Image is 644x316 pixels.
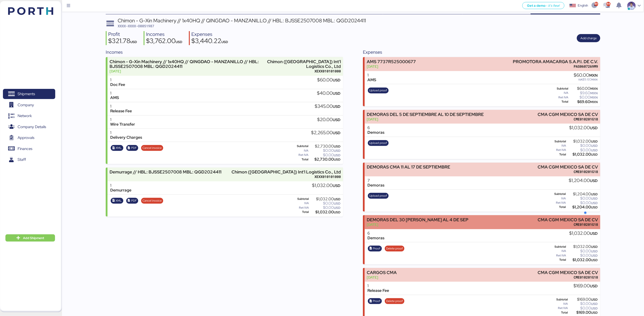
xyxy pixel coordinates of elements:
[538,169,598,174] div: CME010201G18
[110,91,119,96] div: 1
[312,183,340,188] div: $1,032.00
[111,198,123,204] button: XML
[567,201,598,205] div: $0.00
[334,201,340,205] span: USD
[310,210,340,214] div: $1,032.00
[317,78,340,83] div: $60.00
[591,192,598,196] span: USD
[567,197,598,200] div: $0.00
[110,188,131,193] div: Demurrage
[367,78,376,82] div: AMS
[130,40,137,44] span: USD
[110,170,221,174] div: Demurrage // HBL: BJSSE2507008 MBL: QGD2024411
[549,192,566,196] div: Subtotal
[538,117,598,122] div: CME010201G18
[549,258,566,261] div: Total
[126,145,138,151] button: PDF
[369,193,387,198] span: Upload proof
[591,152,598,157] span: USD
[549,140,566,143] div: Subtotal
[591,78,598,81] span: MXN
[292,158,308,161] div: Total
[368,193,389,199] button: Upload proof
[367,117,484,122] div: [DATE]
[309,149,340,152] div: $0.00
[538,222,598,227] div: CME010201G18
[126,198,138,204] button: PDF
[367,288,389,293] div: Release Fee
[591,139,598,143] span: USD
[590,231,598,236] span: USD
[367,284,389,288] div: 1
[232,174,341,179] div: XEXX010101000
[333,117,340,122] span: USD
[367,59,416,64] div: AMS 7737R525000677
[334,157,340,161] span: USD
[292,145,308,148] div: Subtotal
[591,302,598,306] span: USD
[578,78,582,81] span: IVA
[367,165,450,169] div: DEMORAS CMA 11 AL 17 DE SEPTIEMBRE
[3,89,55,99] a: Shipments
[574,73,598,78] div: $60.00
[367,236,384,240] div: Demoras
[385,298,404,304] button: Delete proof
[513,59,598,64] div: PROMOTORA AMACARGA S.A.P.I. DE C.V.
[549,254,566,257] div: Ret IVA
[18,124,46,130] span: Company Details
[591,148,598,152] span: USD
[367,231,384,236] div: 6
[108,31,137,38] div: Profit
[118,24,154,28] span: XXXX-XXXX-O0051987
[367,112,484,117] div: DEMORAS DEL 5 DE SEPTIEMBRE AL 10 DE SEPTIEMBRE
[3,111,55,121] a: Network
[18,134,34,141] span: Approvals
[292,210,309,214] div: Total
[591,249,598,253] span: USD
[591,201,598,205] span: USD
[309,145,340,148] div: $2,730.00
[567,153,598,156] div: $1,032.00
[538,112,598,117] div: CMA CGM MEXICO SA DE CV
[367,125,384,130] div: 6
[386,299,403,304] span: Delete proof
[110,95,119,100] div: AMS
[367,222,469,227] div: [DATE]
[110,78,125,82] div: 1
[549,91,568,95] div: IVA
[334,149,340,153] span: USD
[310,202,340,205] div: $0.00
[191,31,228,38] div: Expenses
[110,69,263,74] div: [DATE]
[567,249,598,253] div: $0.00
[513,64,598,69] div: PAS0607269M9
[591,245,598,249] span: USD
[574,78,598,81] div: $9.60
[538,270,598,275] div: CMA CGM MEXICO SA DE CV
[569,91,598,95] div: $9.60
[368,140,389,146] button: Upload proof
[567,148,598,152] div: $0.00
[110,183,131,188] div: 1
[549,205,566,209] div: Total
[292,197,309,201] div: Subtotal
[334,206,340,210] span: USD
[590,100,598,104] span: MXN
[367,217,469,222] div: DEMORAS DEL 30 [PERSON_NAME] AL 4 DE SEP
[309,153,340,157] div: $0.00
[591,306,598,310] span: USD
[3,100,55,110] a: Company
[373,299,380,304] span: Proof
[538,275,598,280] div: CME010201G18
[310,197,340,201] div: $1,032.00
[591,196,598,201] span: USD
[549,307,568,310] div: Ret IVA
[18,156,26,163] span: Staff
[333,91,340,96] span: USD
[367,130,384,135] div: Demoras
[549,311,568,314] div: Total
[292,202,309,205] div: IVA
[221,40,228,44] span: USD
[591,258,598,262] span: USD
[549,153,566,156] div: Total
